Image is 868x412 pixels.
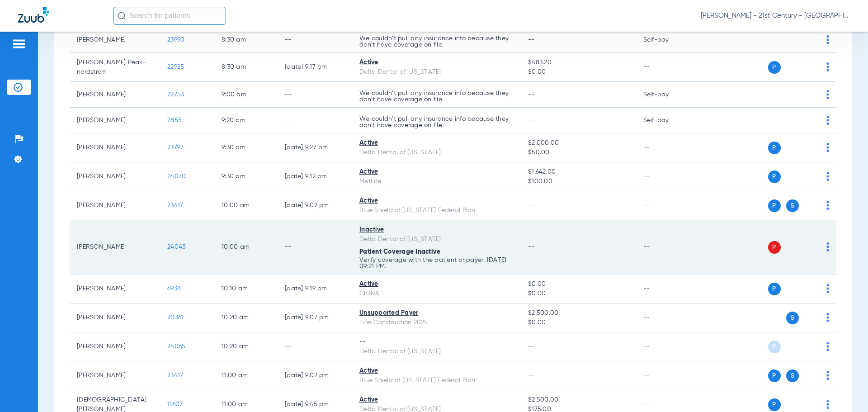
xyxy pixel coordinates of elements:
[768,142,781,154] span: P
[826,242,829,251] img: group-dot-blue.svg
[826,201,829,210] img: group-dot-blue.svg
[636,82,697,108] td: Self-pay
[768,369,781,382] span: P
[528,343,535,350] span: --
[359,395,514,405] div: Active
[167,64,184,70] span: 22925
[528,318,628,327] span: $0.00
[826,284,829,293] img: group-dot-blue.svg
[278,82,352,108] td: --
[636,275,697,303] td: --
[278,53,352,82] td: [DATE] 9:17 PM
[636,133,697,162] td: --
[768,241,781,254] span: P
[278,220,352,275] td: --
[826,116,829,125] img: group-dot-blue.svg
[70,275,160,303] td: [PERSON_NAME]
[528,138,628,148] span: $2,000.00
[214,332,278,361] td: 10:20 AM
[167,343,185,350] span: 24065
[278,275,352,303] td: [DATE] 9:19 PM
[167,372,183,379] span: 23417
[359,225,514,235] div: Inactive
[70,162,160,191] td: [PERSON_NAME]
[167,244,186,250] span: 24045
[768,170,781,183] span: P
[214,303,278,332] td: 10:20 AM
[636,332,697,361] td: --
[359,58,514,67] div: Active
[214,275,278,303] td: 10:10 AM
[278,133,352,162] td: [DATE] 9:27 PM
[359,206,514,215] div: Blue Shield of [US_STATE] Federal Plan
[214,133,278,162] td: 9:30 AM
[636,162,697,191] td: --
[786,369,799,382] span: S
[528,37,535,43] span: --
[70,303,160,332] td: [PERSON_NAME]
[528,202,535,208] span: --
[359,67,514,77] div: Delta Dental of [US_STATE]
[786,199,799,212] span: S
[768,341,781,353] span: P
[167,202,183,208] span: 23417
[528,372,535,379] span: --
[528,308,628,318] span: $2,500.00
[768,398,781,411] span: P
[359,308,514,318] div: Unsupported Payer
[826,313,829,322] img: group-dot-blue.svg
[70,53,160,82] td: [PERSON_NAME] Peak-nordstrom
[359,376,514,385] div: Blue Shield of [US_STATE] Federal Plan
[278,361,352,390] td: [DATE] 9:02 PM
[167,37,184,43] span: 23990
[826,342,829,351] img: group-dot-blue.svg
[528,117,535,123] span: --
[768,283,781,295] span: P
[528,91,535,98] span: --
[70,82,160,108] td: [PERSON_NAME]
[359,257,514,270] p: Verify coverage with the patient or payer. [DATE] 09:21 PM.
[826,371,829,380] img: group-dot-blue.svg
[786,312,799,324] span: S
[636,53,697,82] td: --
[636,191,697,220] td: --
[826,35,829,44] img: group-dot-blue.svg
[70,27,160,53] td: [PERSON_NAME]
[636,27,697,53] td: Self-pay
[167,173,186,180] span: 24070
[167,117,182,123] span: 7855
[359,177,514,186] div: MetLife
[528,279,628,289] span: $0.00
[18,7,49,23] img: Zuub Logo
[359,337,514,347] div: --
[359,279,514,289] div: Active
[636,303,697,332] td: --
[359,318,514,327] div: Line Construction 2025
[528,244,535,250] span: --
[167,144,184,151] span: 23797
[359,249,440,255] span: Patient Coverage Inactive
[359,35,514,48] p: We couldn’t pull any insurance info because they don’t have coverage on file.
[167,314,184,321] span: 20361
[768,199,781,212] span: P
[278,108,352,133] td: --
[214,191,278,220] td: 10:00 AM
[359,366,514,376] div: Active
[167,401,183,407] span: 11607
[359,138,514,148] div: Active
[214,108,278,133] td: 9:20 AM
[214,162,278,191] td: 9:30 AM
[214,82,278,108] td: 9:00 AM
[359,90,514,103] p: We couldn’t pull any insurance info because they don’t have coverage on file.
[214,53,278,82] td: 8:30 AM
[359,196,514,206] div: Active
[359,167,514,177] div: Active
[826,143,829,152] img: group-dot-blue.svg
[826,62,829,71] img: group-dot-blue.svg
[528,148,628,157] span: $50.00
[636,361,697,390] td: --
[70,108,160,133] td: [PERSON_NAME]
[278,303,352,332] td: [DATE] 9:07 PM
[359,289,514,298] div: CIGNA
[359,347,514,356] div: Delta Dental of [US_STATE]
